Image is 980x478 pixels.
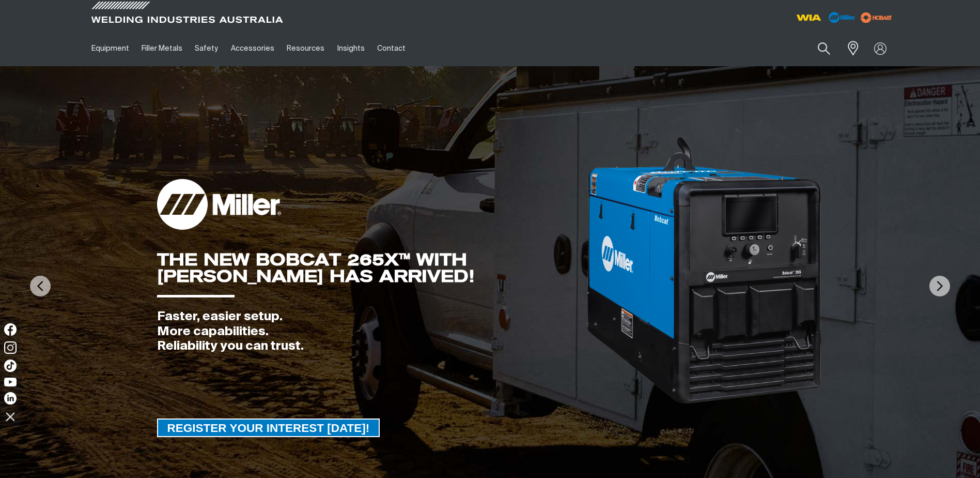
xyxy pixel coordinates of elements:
img: YouTube [4,378,17,386]
img: miller [858,10,895,25]
img: LinkedIn [4,392,17,405]
div: Faster, easier setup. More capabilities. Reliability you can trust. [157,309,586,354]
a: Equipment [85,31,135,66]
div: THE NEW BOBCAT 265X™ WITH [PERSON_NAME] HAS ARRIVED! [157,251,586,285]
button: Search products [806,36,842,61]
a: Contact [371,31,412,66]
a: REGISTER YOUR INTEREST TODAY! [157,419,380,437]
img: TikTok [4,360,17,372]
img: Instagram [4,341,17,354]
img: NextArrow [929,276,950,296]
img: hide socials [2,408,19,425]
img: PrevArrow [30,276,51,296]
a: Accessories [225,31,281,66]
a: Resources [281,31,331,66]
input: Product name or item number... [793,36,841,61]
span: REGISTER YOUR INTEREST [DATE]! [158,419,379,437]
a: Filler Metals [135,31,189,66]
nav: Main [85,31,693,66]
a: Insights [331,31,370,66]
img: Facebook [4,323,17,336]
a: Safety [189,31,224,66]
